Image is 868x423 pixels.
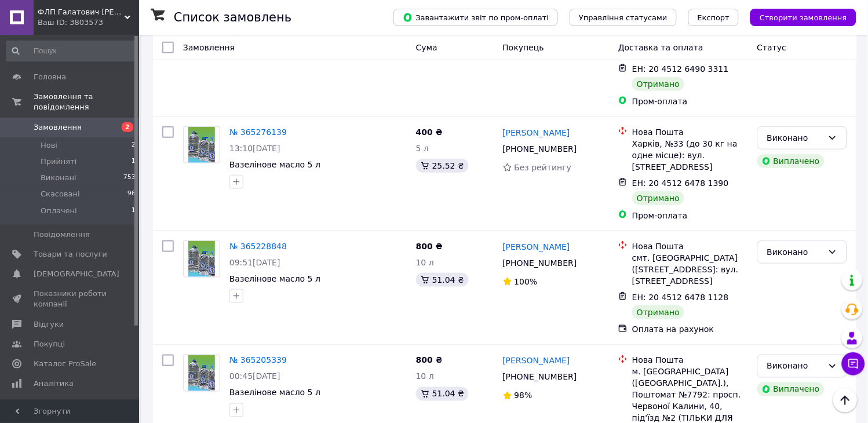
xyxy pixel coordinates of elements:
[416,144,429,153] span: 5 л
[34,398,107,419] span: Управління сайтом
[632,210,748,221] div: Пром-оплата
[229,372,280,381] span: 00:45[DATE]
[123,173,136,183] span: 753
[34,229,90,240] span: Повідомлення
[416,127,443,137] span: 400 ₴
[34,339,65,349] span: Покупці
[632,64,729,74] span: ЕН: 20 4512 6490 3311
[579,13,668,22] span: Управління статусами
[416,372,434,381] span: 10 л
[503,355,570,367] a: [PERSON_NAME]
[739,12,856,21] a: Створити замовлення
[229,127,287,137] a: № 365276139
[416,242,443,251] span: 800 ₴
[632,355,748,366] div: Нова Пошта
[183,355,220,392] a: Фото товару
[229,258,280,267] span: 09:51[DATE]
[760,13,847,22] span: Створити замовлення
[229,160,320,169] a: Вазелінове масло 5 л
[188,127,216,163] img: Фото товару
[757,154,825,168] div: Виплачено
[183,240,220,278] a: Фото товару
[393,9,558,26] button: Завантажити звіт по пром-оплаті
[632,96,748,107] div: Пром-оплата
[132,140,136,151] span: 2
[618,43,703,52] span: Доставка та оплата
[570,9,677,26] button: Управління статусами
[174,10,291,24] h1: Список замовлень
[34,269,119,279] span: [DEMOGRAPHIC_DATA]
[416,258,434,267] span: 10 л
[34,72,66,82] span: Головна
[34,249,107,260] span: Товари та послуги
[515,391,533,400] span: 98%
[632,293,729,302] span: ЕН: 20 4512 6478 1128
[132,156,136,167] span: 1
[229,274,320,283] a: Вазелінове масло 5 л
[34,359,96,369] span: Каталог ProSale
[183,43,235,52] span: Замовлення
[833,388,858,413] button: Наверх
[41,140,57,151] span: Нові
[767,360,823,373] div: Виконано
[632,126,748,138] div: Нова Пошта
[515,277,538,286] span: 100%
[416,159,469,173] div: 25.52 ₴
[767,246,823,258] div: Виконано
[403,12,549,23] span: Завантажити звіт по пром-оплаті
[501,255,579,271] div: [PHONE_NUMBER]
[38,17,139,28] div: Ваш ID: 3803573
[34,92,139,112] span: Замовлення та повідомлення
[632,191,684,205] div: Отримано
[503,43,544,52] span: Покупець
[501,141,579,157] div: [PHONE_NUMBER]
[34,378,74,389] span: Аналітика
[34,122,82,133] span: Замовлення
[416,273,469,287] div: 51.04 ₴
[757,382,825,396] div: Виплачено
[515,163,572,172] span: Без рейтингу
[767,132,823,144] div: Виконано
[6,41,137,61] input: Пошук
[632,240,748,252] div: Нова Пошта
[41,173,76,183] span: Виконані
[632,178,729,188] span: ЕН: 20 4512 6478 1390
[416,387,469,401] div: 51.04 ₴
[416,43,437,52] span: Cума
[750,9,856,26] button: Створити замовлення
[698,13,730,22] span: Експорт
[188,355,216,391] img: Фото товару
[122,122,133,132] span: 2
[38,7,125,17] span: ФЛП Галатович Николай Владимирович
[416,356,443,365] span: 800 ₴
[501,369,579,385] div: [PHONE_NUMBER]
[127,189,136,199] span: 96
[34,319,64,330] span: Відгуки
[132,206,136,216] span: 1
[632,324,748,336] div: Оплата на рахунок
[503,241,570,253] a: [PERSON_NAME]
[229,356,287,365] a: № 365205339
[632,305,684,319] div: Отримано
[688,9,739,26] button: Експорт
[632,252,748,287] div: смт. [GEOGRAPHIC_DATA] ([STREET_ADDRESS]: вул. [STREET_ADDRESS]
[757,43,787,52] span: Статус
[632,77,684,91] div: Отримано
[503,127,570,138] a: [PERSON_NAME]
[41,206,77,216] span: Оплачені
[229,242,287,251] a: № 365228848
[188,241,216,277] img: Фото товару
[183,126,220,163] a: Фото товару
[229,144,280,153] span: 13:10[DATE]
[229,388,320,398] a: Вазелінове масло 5 л
[842,352,865,375] button: Чат з покупцем
[41,156,76,167] span: Прийняті
[34,289,107,309] span: Показники роботи компанії
[41,189,80,199] span: Скасовані
[632,138,748,173] div: Харків, №33 (до 30 кг на одне місце): вул. [STREET_ADDRESS]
